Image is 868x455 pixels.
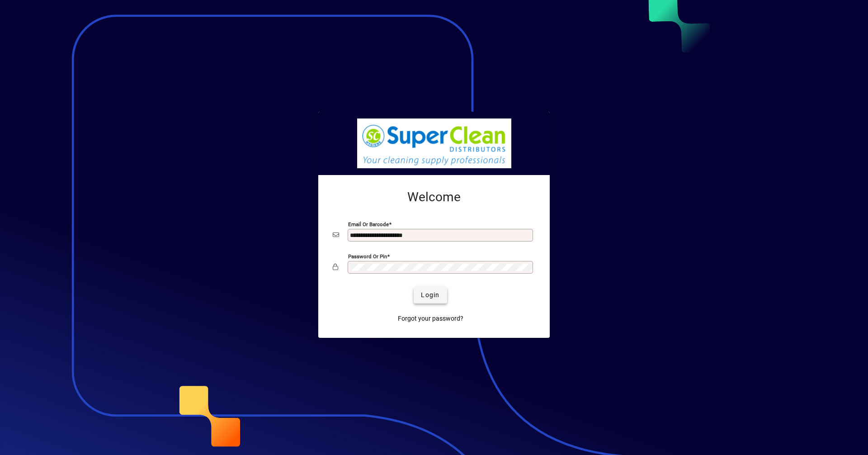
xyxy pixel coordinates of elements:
[348,253,387,259] mat-label: Password or Pin
[333,190,535,205] h2: Welcome
[414,287,447,303] button: Login
[348,221,389,227] mat-label: Email or Barcode
[421,290,439,300] span: Login
[394,311,467,327] a: Forgot your password?
[398,314,463,323] span: Forgot your password?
